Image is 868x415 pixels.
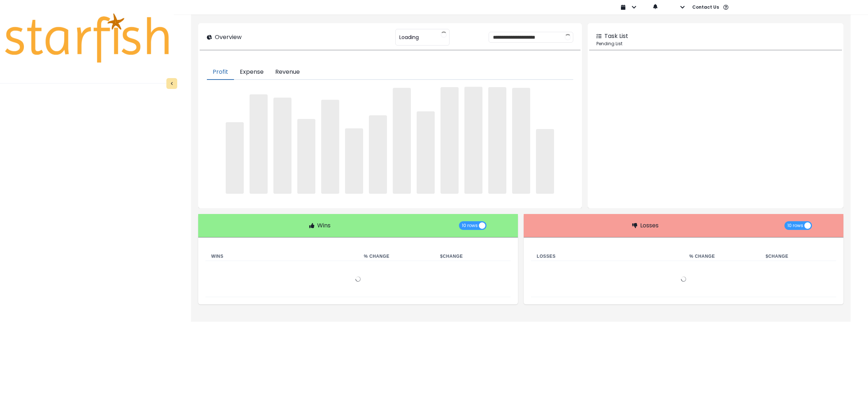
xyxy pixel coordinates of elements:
span: ‌ [393,88,411,194]
button: Profit [207,65,234,80]
span: ‌ [345,128,363,194]
p: Task List [604,32,628,40]
th: Losses [531,252,684,261]
th: $ Change [760,252,836,261]
span: ‌ [226,122,244,194]
p: Losses [640,221,659,230]
span: ‌ [321,100,339,194]
span: ‌ [536,129,554,194]
p: Wins [317,221,331,230]
th: % Change [684,252,760,261]
span: 10 rows [787,221,803,230]
span: ‌ [488,87,506,194]
p: Overview [215,33,242,42]
button: Expense [234,65,269,80]
span: 10 rows [462,221,478,230]
span: ‌ [441,87,459,194]
span: Loading [399,30,419,45]
span: ‌ [512,88,530,194]
th: $ Change [434,252,511,261]
th: % Change [358,252,434,261]
span: ‌ [369,115,387,194]
span: ‌ [250,94,268,194]
th: Wins [205,252,358,261]
span: ‌ [297,119,315,194]
span: ‌ [417,111,435,194]
span: ‌ [273,98,292,194]
span: ‌ [464,87,482,194]
button: Revenue [269,65,306,80]
p: Pending List [596,40,835,47]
